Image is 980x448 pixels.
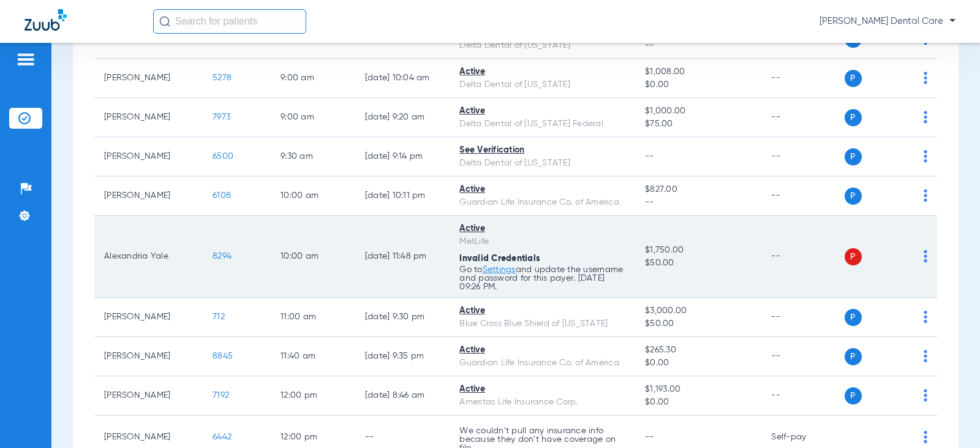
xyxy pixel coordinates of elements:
span: -- [645,152,654,161]
span: 5278 [213,74,232,82]
div: Active [459,344,625,357]
td: [PERSON_NAME] [94,337,203,376]
img: group-dot-blue.svg [924,150,927,162]
span: -- [645,39,752,52]
td: -- [761,298,844,337]
div: MetLife [459,235,625,248]
div: Active [459,305,625,317]
td: -- [761,98,844,137]
span: 712 [213,313,225,321]
span: P [845,248,862,265]
span: -- [645,196,752,209]
img: group-dot-blue.svg [924,72,927,84]
span: 8845 [213,352,233,360]
span: P [845,148,862,165]
td: 12:00 PM [271,376,355,416]
img: group-dot-blue.svg [924,431,927,443]
td: [PERSON_NAME] [94,98,203,137]
div: Active [459,66,625,78]
img: group-dot-blue.svg [924,250,927,262]
span: 7973 [213,113,230,121]
a: Settings [483,265,516,274]
td: -- [761,337,844,376]
div: Active [459,183,625,196]
span: Invalid Credentials [459,254,540,263]
p: Go to and update the username and password for this payer. [DATE] 09:26 PM. [459,265,625,291]
span: 8294 [213,252,232,260]
div: Active [459,222,625,235]
div: Ameritas Life Insurance Corp. [459,396,625,409]
td: [DATE] 9:35 PM [355,337,450,376]
div: Delta Dental of [US_STATE] Federal [459,118,625,131]
td: [PERSON_NAME] [94,376,203,416]
div: Delta Dental of [US_STATE] [459,78,625,91]
td: [PERSON_NAME] [94,177,203,216]
td: [PERSON_NAME] [94,59,203,98]
img: Search Icon [159,16,170,27]
span: $827.00 [645,183,752,196]
input: Search for patients [153,9,306,34]
td: 11:00 AM [271,298,355,337]
div: Active [459,105,625,118]
td: 10:00 AM [271,177,355,216]
td: -- [761,216,844,298]
span: P [845,109,862,126]
span: 6500 [213,152,233,161]
td: 9:00 AM [271,98,355,137]
div: Blue Cross Blue Shield of [US_STATE] [459,317,625,330]
img: group-dot-blue.svg [924,111,927,123]
div: See Verification [459,144,625,157]
div: Guardian Life Insurance Co. of America [459,357,625,370]
span: P [845,188,862,205]
td: [DATE] 8:46 AM [355,376,450,416]
td: 10:00 AM [271,216,355,298]
span: $3,000.00 [645,305,752,317]
span: -- [645,433,654,441]
span: $1,193.00 [645,383,752,396]
span: 6108 [213,191,231,200]
td: -- [761,137,844,177]
span: P [845,348,862,365]
img: hamburger-icon [16,52,36,67]
span: $50.00 [645,317,752,330]
span: $1,008.00 [645,66,752,78]
span: 6442 [213,433,232,441]
td: 9:00 AM [271,59,355,98]
td: Alexandria Yale [94,216,203,298]
div: Active [459,383,625,396]
span: P [845,309,862,326]
span: $265.30 [645,344,752,357]
img: group-dot-blue.svg [924,389,927,401]
span: $0.00 [645,78,752,91]
div: Guardian Life Insurance Co. of America [459,196,625,209]
span: $1,750.00 [645,244,752,257]
span: P [845,70,862,87]
span: $0.00 [645,357,752,370]
td: [DATE] 9:14 PM [355,137,450,177]
img: Zuub Logo [24,9,67,31]
span: 7192 [213,391,229,400]
td: [DATE] 10:11 PM [355,177,450,216]
td: [DATE] 9:30 PM [355,298,450,337]
td: [PERSON_NAME] [94,298,203,337]
span: $0.00 [645,396,752,409]
img: group-dot-blue.svg [924,311,927,323]
span: [PERSON_NAME] Dental Care [820,15,956,28]
td: [DATE] 9:20 AM [355,98,450,137]
img: group-dot-blue.svg [924,189,927,202]
td: [PERSON_NAME] [94,137,203,177]
td: [DATE] 10:04 AM [355,59,450,98]
img: group-dot-blue.svg [924,350,927,362]
span: P [845,387,862,404]
td: 9:30 AM [271,137,355,177]
div: Delta Dental of [US_STATE] [459,39,625,52]
span: $1,000.00 [645,105,752,118]
td: -- [761,177,844,216]
span: $75.00 [645,118,752,131]
div: Delta Dental of [US_STATE] [459,157,625,170]
td: -- [761,59,844,98]
td: -- [761,376,844,416]
td: [DATE] 11:48 PM [355,216,450,298]
span: $50.00 [645,257,752,270]
td: 11:40 AM [271,337,355,376]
